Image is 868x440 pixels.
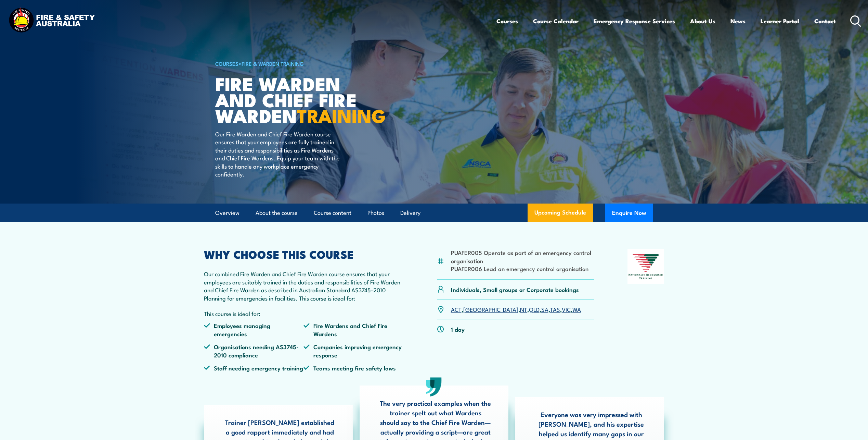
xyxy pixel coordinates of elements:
a: Course Calendar [533,12,579,30]
li: Staff needing emergency training [204,364,304,372]
p: , , , , , , , [451,305,581,313]
h1: Fire Warden and Chief Fire Warden [215,75,384,123]
button: Enquire Now [605,204,653,222]
a: Delivery [400,204,420,222]
a: Overview [215,204,239,222]
a: TAS [550,305,560,313]
a: Courses [496,12,518,30]
a: About the course [256,204,298,222]
img: Nationally Recognised Training logo. [627,249,664,284]
a: Course content [314,204,351,222]
a: Learner Portal [761,12,799,30]
strong: TRAINING [297,101,386,129]
a: Contact [814,12,836,30]
p: Our Fire Warden and Chief Fire Warden course ensures that your employees are fully trained in the... [215,130,340,178]
a: Emergency Response Services [594,12,675,30]
a: VIC [562,305,571,313]
h6: > [215,59,384,68]
a: Photos [367,204,384,222]
p: This course is ideal for: [204,309,404,317]
a: ACT [451,305,462,313]
li: PUAFER006 Lead an emergency control organisation [451,265,594,272]
a: About Us [690,12,715,30]
p: 1 day [451,325,465,333]
li: Fire Wardens and Chief Fire Wardens [303,321,403,338]
a: NT [520,305,527,313]
a: News [730,12,746,30]
p: Individuals, Small groups or Corporate bookings [451,285,579,293]
a: Fire & Warden Training [242,60,304,67]
li: PUAFER005 Operate as part of an emergency control organisation [451,248,594,265]
a: SA [541,305,548,313]
li: Teams meeting fire safety laws [303,364,403,372]
li: Companies improving emergency response [303,343,403,359]
a: [GEOGRAPHIC_DATA] [463,305,518,313]
li: Organisations needing AS3745-2010 compliance [204,343,304,359]
p: Our combined Fire Warden and Chief Fire Warden course ensures that your employees are suitably tr... [204,270,404,302]
a: QLD [529,305,540,313]
a: WA [572,305,581,313]
a: Upcoming Schedule [528,204,593,222]
h2: WHY CHOOSE THIS COURSE [204,249,404,259]
a: COURSES [215,60,238,67]
li: Employees managing emergencies [204,321,304,338]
